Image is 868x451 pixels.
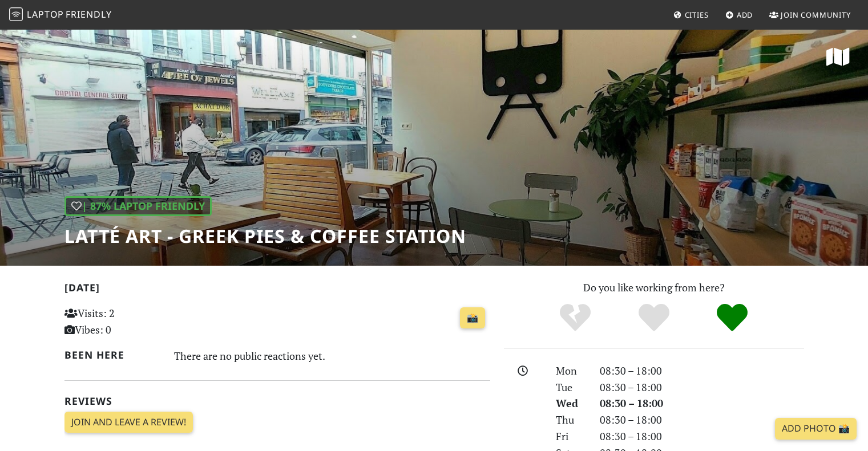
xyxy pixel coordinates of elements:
[64,349,161,361] h2: Been here
[460,307,485,329] a: 📸
[549,428,592,445] div: Fri
[64,282,490,298] h2: [DATE]
[593,412,811,428] div: 08:30 – 18:00
[549,395,592,412] div: Wed
[64,196,212,216] div: | 87% Laptop Friendly
[765,5,855,25] a: Join Community
[549,412,592,428] div: Thu
[504,279,804,296] p: Do you like working from here?
[64,225,466,247] h1: Latté Art - Greek Pies & Coffee Station
[27,8,64,21] span: Laptop
[64,305,197,338] p: Visits: 2 Vibes: 0
[549,363,592,379] div: Mon
[775,418,857,440] a: Add Photo 📸
[615,302,693,334] div: Yes
[781,10,851,20] span: Join Community
[549,379,592,396] div: Tue
[685,10,709,20] span: Cities
[174,347,490,365] div: There are no public reactions yet.
[721,5,758,25] a: Add
[737,10,753,20] span: Add
[593,363,811,379] div: 08:30 – 18:00
[64,395,490,407] h2: Reviews
[593,428,811,445] div: 08:30 – 18:00
[66,8,111,21] span: Friendly
[536,302,615,334] div: No
[669,5,713,25] a: Cities
[593,379,811,396] div: 08:30 – 18:00
[593,395,811,412] div: 08:30 – 18:00
[693,302,772,334] div: Definitely!
[64,412,193,433] a: Join and leave a review!
[9,7,23,21] img: LaptopFriendly
[9,5,112,25] a: LaptopFriendly LaptopFriendly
